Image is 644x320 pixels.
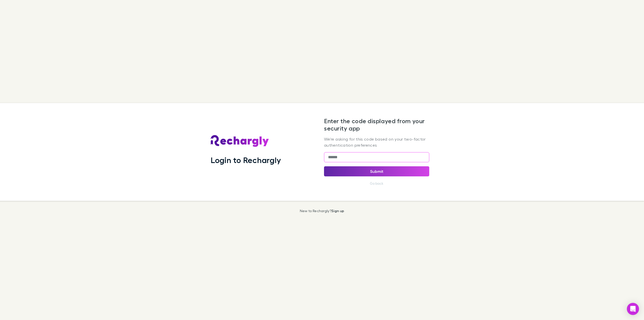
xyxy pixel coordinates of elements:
[331,209,344,213] a: Sign up
[211,155,281,165] h1: Login to Rechargly
[300,209,344,213] p: New to Rechargly?
[367,180,386,186] button: Go back
[324,166,429,176] button: Submit
[627,303,639,315] div: Open Intercom Messenger
[324,117,429,132] h2: Enter the code displayed from your security app
[211,135,269,147] img: Rechargly's Logo
[324,136,429,148] p: We're asking for this code based on your two-factor authentication preferences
